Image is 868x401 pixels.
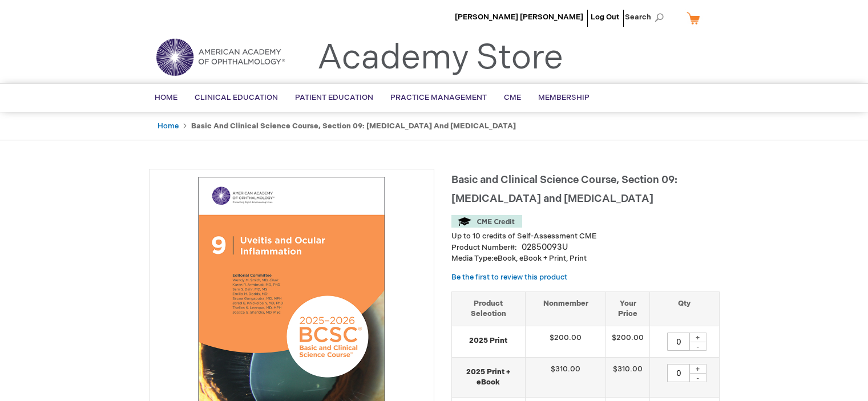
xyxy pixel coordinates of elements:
a: [PERSON_NAME] [PERSON_NAME] [455,13,583,22]
a: Log Out [591,13,619,22]
td: $200.00 [526,326,606,357]
div: - [689,373,706,382]
div: 02850093U [522,242,568,253]
strong: Product Number [451,243,517,252]
strong: Basic and Clinical Science Course, Section 09: [MEDICAL_DATA] and [MEDICAL_DATA] [191,121,516,131]
div: + [689,364,706,374]
a: Academy Store [317,38,563,79]
strong: Media Type: [451,254,494,263]
td: $310.00 [606,357,650,397]
p: eBook, eBook + Print, Print [451,253,720,264]
input: Qty [667,364,690,382]
span: Membership [538,93,590,102]
div: - [689,342,706,351]
div: + [689,333,706,342]
input: Qty [667,333,690,351]
td: $200.00 [606,326,650,357]
strong: 2025 Print [458,335,520,346]
a: Be the first to review this product [451,273,567,282]
th: Product Selection [452,291,526,326]
img: CME Credit [451,215,522,228]
span: Home [155,93,177,102]
li: Up to 10 credits of Self-Assessment CME [451,231,720,242]
th: Qty [650,291,719,326]
span: CME [504,93,521,102]
a: Home [158,121,179,131]
td: $310.00 [526,357,606,397]
span: Patient Education [295,93,373,102]
span: Basic and Clinical Science Course, Section 09: [MEDICAL_DATA] and [MEDICAL_DATA] [451,174,677,205]
th: Nonmember [526,291,606,326]
th: Your Price [606,291,650,326]
strong: 2025 Print + eBook [458,367,520,388]
span: Clinical Education [195,93,278,102]
span: Search [625,6,668,29]
span: Practice Management [390,93,487,102]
